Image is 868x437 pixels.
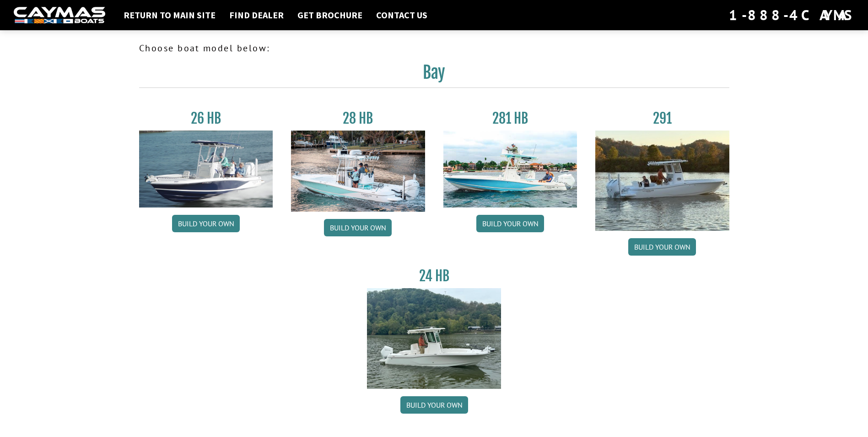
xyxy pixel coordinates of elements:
[443,110,577,127] h3: 281 HB
[595,131,729,231] img: 291_Thumbnail.jpg
[729,5,854,25] div: 1-888-4CAYMAS
[324,219,392,236] a: Build your own
[476,215,544,232] a: Build your own
[139,41,729,55] p: Choose boat model below:
[139,110,273,127] h3: 26 HB
[367,288,501,388] img: 24_HB_thumbnail.jpg
[628,238,696,256] a: Build your own
[367,268,501,284] h3: 24 HB
[139,62,729,88] h2: Bay
[291,131,425,212] img: 28_hb_thumbnail_for_caymas_connect.jpg
[139,131,273,208] img: 26_new_photo_resized.jpg
[595,110,729,127] h3: 291
[293,9,367,21] a: Get Brochure
[372,9,432,21] a: Contact Us
[291,110,425,127] h3: 28 HB
[400,396,468,414] a: Build your own
[14,7,105,24] img: white-logo-c9c8dbefe5ff5ceceb0f0178aa75bf4bb51f6bca0971e226c86eb53dfe498488.png
[119,9,220,21] a: Return to main site
[172,215,240,232] a: Build your own
[225,9,288,21] a: Find Dealer
[443,131,577,208] img: 28-hb-twin.jpg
